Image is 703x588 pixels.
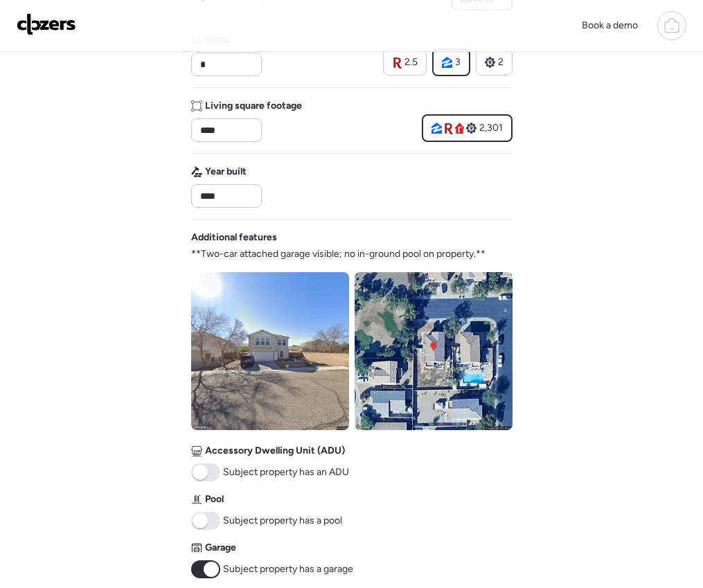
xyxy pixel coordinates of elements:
[191,231,277,244] span: Additional features
[205,99,302,113] span: Living square footage
[498,55,504,69] span: 2
[205,492,224,506] span: Pool
[223,514,342,528] span: Subject property has a pool
[223,465,349,479] span: Subject property has an ADU
[17,13,76,35] img: Logo
[455,55,461,69] span: 3
[191,247,486,261] span: **Two-car attached garage visible; no in-ground pool on property.**
[223,562,353,576] span: Subject property has a garage
[205,541,236,555] span: Garage
[205,444,345,458] span: Accessory Dwelling Unit (ADU)
[479,121,503,135] span: 2,301
[404,55,418,69] span: 2.5
[582,19,638,31] span: Book a demo
[205,165,247,179] span: Year built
